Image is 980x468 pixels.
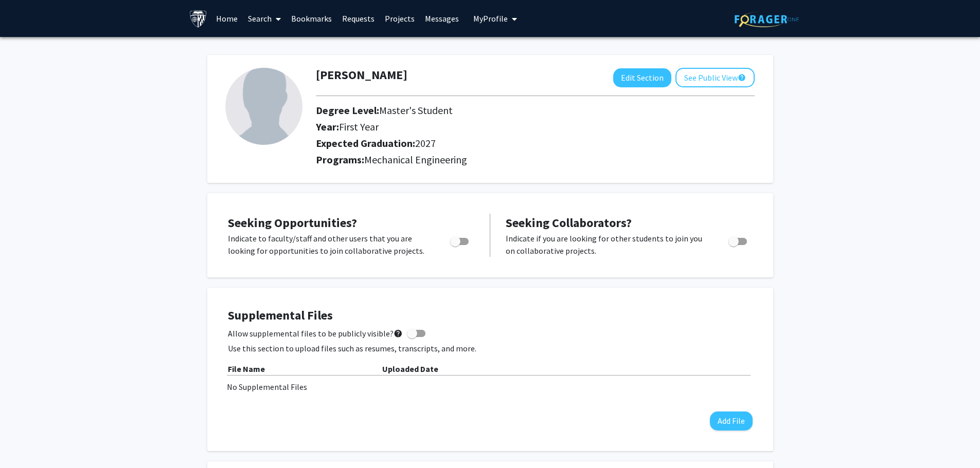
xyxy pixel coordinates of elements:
[446,232,474,248] div: Toggle
[228,232,431,257] p: Indicate to faculty/staff and other users that you are looking for opportunities to join collabor...
[382,364,438,374] b: Uploaded Date
[364,153,467,166] span: Mechanical Engineering
[394,327,403,340] mat-icon: help
[189,10,207,28] img: Johns Hopkins University Logo
[738,71,746,84] mat-icon: help
[286,1,337,36] a: Bookmarks
[316,68,407,83] h1: [PERSON_NAME]
[316,154,755,166] h2: Programs:
[380,1,420,36] a: Projects
[316,121,666,133] h2: Year:
[339,120,379,133] span: First Year
[227,381,754,393] div: No Supplemental Files
[228,215,357,231] span: Seeking Opportunities?
[228,364,265,374] b: File Name
[8,422,44,460] iframe: Chat
[337,1,380,36] a: Requests
[243,1,286,36] a: Search
[710,411,753,430] button: Add File
[473,13,508,24] span: My Profile
[420,1,464,36] a: Messages
[228,327,403,340] span: Allow supplemental files to be publicly visible?
[735,11,799,27] img: ForagerOne Logo
[506,232,709,257] p: Indicate if you are looking for other students to join you on collaborative projects.
[225,68,302,145] img: Profile Picture
[316,104,666,117] h2: Degree Level:
[316,137,666,149] h2: Expected Graduation:
[675,68,755,87] button: See Public View
[379,104,453,117] span: Master's Student
[613,68,671,87] button: Edit Section
[506,215,632,231] span: Seeking Collaborators?
[211,1,243,36] a: Home
[415,137,436,149] span: 2027
[724,232,753,248] div: Toggle
[228,342,753,354] p: Use this section to upload files such as resumes, transcripts, and more.
[228,308,753,323] h4: Supplemental Files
